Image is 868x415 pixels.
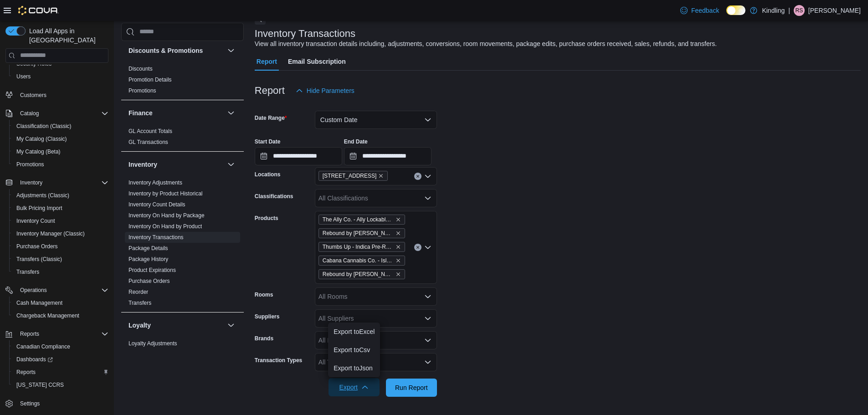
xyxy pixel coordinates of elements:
[13,341,108,352] span: Canadian Compliance
[128,266,176,274] span: Product Expirations
[16,108,42,119] button: Catalog
[2,397,112,410] button: Settings
[2,328,112,340] button: Reports
[255,138,281,145] label: Start Date
[9,215,112,227] button: Inventory Count
[255,335,273,342] label: Brands
[128,46,224,55] button: Discounts & Promotions
[128,108,224,118] button: Finance
[128,223,202,230] a: Inventory On Hand by Product
[226,320,236,331] button: Loyalty
[788,5,790,16] p: |
[16,243,58,250] span: Purchase Orders
[323,242,394,251] span: Thumbs Up - Indica Pre-Roll - 1x1g
[128,65,153,72] span: Discounts
[16,328,43,339] button: Reports
[2,176,112,189] button: Inventory
[18,6,59,15] img: Cova
[16,135,67,143] span: My Catalog (Classic)
[20,287,47,294] span: Operations
[677,1,723,20] a: Feedback
[20,110,39,117] span: Catalog
[13,297,108,308] span: Cash Management
[318,215,405,225] span: The Ally Co. - Ally Lockable Storage - Cream
[128,245,168,252] span: Package Details
[9,240,112,253] button: Purchase Orders
[226,45,236,56] button: Discounts & Promotions
[16,177,46,188] button: Inventory
[226,159,236,170] button: Inventory
[13,241,62,252] a: Purchase Orders
[255,39,717,49] div: View all inventory transaction details including, adjustments, conversions, room movements, packa...
[13,367,39,378] a: Reports
[128,179,182,186] a: Inventory Adjustments
[323,215,394,224] span: The Ally Co. - Ally Lockable Storage - Cream
[318,256,405,266] span: Cabana Cannabis Co. - Island Time - Hybrid - 14g
[16,73,31,80] span: Users
[255,85,285,96] h3: Report
[334,346,375,354] span: Export to Csv
[424,337,431,344] button: Open list of options
[13,203,66,214] a: Bulk Pricing Import
[334,328,375,335] span: Export to Excel
[13,310,108,321] span: Chargeback Management
[13,121,108,132] span: Classification (Classic)
[16,123,72,130] span: Classification (Classic)
[128,340,177,347] span: Loyalty Adjustments
[255,215,278,222] label: Products
[128,160,224,169] button: Inventory
[128,321,224,330] button: Loyalty
[13,190,73,201] a: Adjustments (Classic)
[13,71,34,82] a: Users
[323,256,394,265] span: Cabana Cannabis Co. - Island Time - Hybrid - 14g
[424,173,431,180] button: Open list of options
[13,354,56,365] a: Dashboards
[128,66,153,72] a: Discounts
[128,128,172,134] a: GL Account Totals
[9,158,112,171] button: Promotions
[2,284,112,297] button: Operations
[128,46,203,55] h3: Discounts & Promotions
[691,6,719,15] span: Feedback
[424,195,431,202] button: Open list of options
[16,268,39,276] span: Transfers
[307,86,354,95] span: Hide Parameters
[395,244,401,250] button: Remove Thumbs Up - Indica Pre-Roll - 1x1g from selection in this group
[128,289,148,295] a: Reorder
[128,278,170,284] a: Purchase Orders
[16,90,50,101] a: Customers
[329,378,380,396] button: Export
[20,400,40,407] span: Settings
[13,241,108,252] span: Purchase Orders
[9,379,112,391] button: [US_STATE] CCRS
[323,229,394,238] span: Rebound by [PERSON_NAME] Farms - Arctic Heat Extra Strength Relief Stick - Hybrid - 30g
[13,133,71,144] a: My Catalog (Classic)
[13,215,108,226] span: Inventory Count
[9,266,112,278] button: Transfers
[128,234,184,241] span: Inventory Transactions
[128,300,151,306] a: Transfers
[13,121,75,132] a: Classification (Classic)
[20,330,39,338] span: Reports
[9,297,112,309] button: Cash Management
[16,217,55,225] span: Inventory Count
[323,171,377,180] span: [STREET_ADDRESS]
[9,189,112,202] button: Adjustments (Classic)
[2,88,112,102] button: Customers
[386,379,437,397] button: Run Report
[9,366,112,379] button: Reports
[13,133,108,144] span: My Catalog (Classic)
[121,177,244,312] div: Inventory
[9,253,112,266] button: Transfers (Classic)
[344,147,431,165] input: Press the down key to open a popover containing a calendar.
[121,126,244,151] div: Finance
[128,277,170,285] span: Purchase Orders
[13,266,108,277] span: Transfers
[288,52,346,71] span: Email Subscription
[16,312,79,319] span: Chargeback Management
[20,92,46,99] span: Customers
[16,328,108,339] span: Reports
[318,228,405,238] span: Rebound by Stewart Farms - Arctic Heat Extra Strength Relief Stick - Hybrid - 30g
[328,341,380,359] button: Export toCsv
